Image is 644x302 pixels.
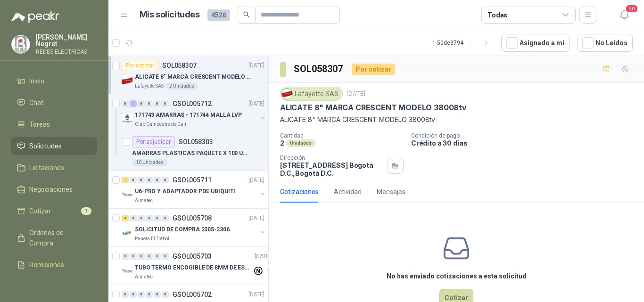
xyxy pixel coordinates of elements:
a: Remisiones [11,256,97,274]
p: [PERSON_NAME] Negret [36,34,97,47]
img: Company Logo [122,266,133,277]
p: SOLICITUD DE COMPRA 2305-2306 [135,225,230,234]
span: search [243,11,250,18]
p: [DATE] [248,176,264,185]
h3: No has enviado cotizaciones a esta solicitud [387,271,527,281]
p: U6-PRO Y ADAPTADOR POE UBIQUITI [135,187,235,196]
div: 0 [130,291,137,298]
a: Por cotizarSOL058307[DATE] Company LogoALICATE 8" MARCA CRESCENT MODELO 38008tvLafayette SAS2 Uni... [108,56,268,94]
div: 10 Unidades [132,159,167,166]
div: Todas [487,10,507,20]
div: 0 [154,291,161,298]
div: 0 [130,215,137,221]
a: 0 1 0 0 0 0 GSOL005712[DATE] Company Logo171743 AMARRAS - 171744 MALLA LVPClub Campestre de Cali [122,98,266,128]
a: Inicio [11,72,97,90]
div: Lafayette SAS [280,87,343,101]
span: 20 [625,4,638,13]
img: Company Logo [12,35,30,53]
p: Condición de pago [411,132,640,139]
p: Almatec [135,197,153,204]
p: SOL058303 [179,139,213,145]
span: 4526 [207,9,230,21]
span: Cotizar [29,206,51,216]
div: 0 [154,100,161,107]
img: Company Logo [122,189,133,201]
p: REDES ELECTRICAS [36,49,97,55]
p: ALICATE 8" MARCA CRESCENT MODELO 38008tv [135,73,252,82]
p: ALICATE 8" MARCA CRESCENT MODELO 38008tv [280,103,467,113]
p: ALICATE 8" MARCA CRESCENT MODELO 38008tv [280,114,633,125]
div: 0 [138,253,145,260]
p: GSOL005702 [173,291,212,298]
span: Remisiones [29,260,64,270]
div: Por cotizar [122,60,158,71]
p: Crédito a 30 días [411,139,640,147]
div: Por cotizar [352,64,395,75]
span: Licitaciones [29,163,64,173]
div: 0 [122,100,129,107]
p: Almatec [135,273,153,281]
a: Configuración [11,278,97,295]
div: 0 [122,253,129,260]
a: 0 0 0 0 0 0 GSOL005703[DATE] Company LogoTUBO TERMO ENCOGIBLE DE 8MM DE ESPESOR X 5CMSAlmatec [122,251,272,281]
div: 1 - 50 de 3794 [432,35,494,50]
p: [DATE] [248,214,264,223]
span: Tareas [29,119,50,130]
div: 0 [130,177,137,183]
div: Por adjudicar [132,136,175,147]
img: Company Logo [122,75,133,86]
p: [DATE] [248,99,264,108]
span: Chat [29,98,43,108]
p: GSOL005711 [173,177,212,183]
p: [DATE] [248,290,264,299]
img: Company Logo [282,89,292,99]
div: 0 [122,291,129,298]
a: 1 0 0 0 0 0 GSOL005711[DATE] Company LogoU6-PRO Y ADAPTADOR POE UBIQUITIAlmatec [122,174,266,204]
div: 0 [162,215,169,221]
div: 0 [146,177,153,183]
p: [DATE] [255,252,271,261]
p: [STREET_ADDRESS] Bogotá D.C. , Bogotá D.C. [280,161,384,177]
img: Logo peakr [11,11,59,23]
span: Negociaciones [29,184,73,195]
div: 0 [138,215,145,221]
p: Cantidad [280,132,404,139]
div: Unidades [286,139,315,147]
h3: SOL058307 [294,62,344,76]
p: AMARRAS PLASTICAS PAQUETE X 100 UND - DEXSON [132,149,249,158]
p: GSOL005712 [173,100,212,107]
div: 0 [146,253,153,260]
div: 0 [154,215,161,221]
p: Lafayette SAS [135,82,164,90]
p: GSOL005708 [173,215,212,221]
div: 0 [162,100,169,107]
a: Chat [11,94,97,112]
div: 0 [138,100,145,107]
span: Órdenes de Compra [29,228,88,248]
h1: Mis solicitudes [140,8,200,22]
div: Actividad [334,187,362,197]
p: Panela El Trébol [135,235,169,243]
span: 1 [81,207,91,215]
div: 1 [130,100,137,107]
button: Asignado a mi [501,34,570,52]
a: Solicitudes [11,137,97,155]
p: Club Campestre de Cali [135,121,186,128]
p: 171743 AMARRAS - 171744 MALLA LVP [135,111,242,120]
a: Por adjudicarSOL058303AMARRAS PLASTICAS PAQUETE X 100 UND - DEXSON10 Unidades [108,132,268,171]
span: Inicio [29,76,44,86]
p: TUBO TERMO ENCOGIBLE DE 8MM DE ESPESOR X 5CMS [135,263,252,272]
button: 20 [616,7,633,24]
div: 0 [146,215,153,221]
div: Mensajes [377,187,405,197]
div: 0 [154,177,161,183]
div: 0 [138,291,145,298]
div: 0 [162,291,169,298]
div: 0 [146,100,153,107]
div: 0 [162,253,169,260]
p: [DATE] [347,90,365,98]
div: 3 [122,215,129,221]
div: 0 [162,177,169,183]
div: 0 [146,291,153,298]
img: Company Logo [122,113,133,124]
